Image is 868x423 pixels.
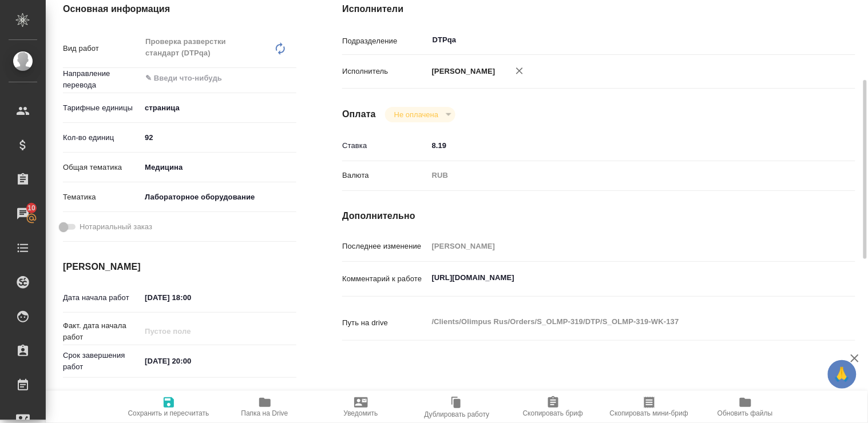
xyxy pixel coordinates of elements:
div: RUB [428,166,812,185]
h4: Основная информация [63,2,296,16]
div: Лабораторное оборудование [141,187,296,207]
h4: Оплата [342,107,376,121]
p: Общая тематика [63,162,141,173]
p: Путь на drive [342,317,427,329]
input: ✎ Введи что-нибудь [428,137,812,154]
button: Обновить файлы [697,391,794,423]
span: Скопировать мини-бриф [610,409,688,417]
button: Папка на Drive [217,391,313,423]
p: Тематика [63,191,141,203]
p: Последнее изменение [342,241,427,252]
textarea: [URL][DOMAIN_NAME] [428,268,812,288]
span: Нотариальный заказ [80,221,152,233]
input: ✎ Введи что-нибудь [141,353,241,369]
button: Сохранить и пересчитать [121,391,217,423]
input: ✎ Введи что-нибудь [141,289,241,306]
button: Не оплачена [391,110,442,119]
p: Подразделение [342,35,427,47]
p: Комментарий к работе [342,273,427,285]
p: Срок завершения работ [63,350,141,373]
span: Папка на Drive [241,409,288,417]
p: Тарифные единицы [63,102,141,114]
input: ✎ Введи что-нибудь [144,71,255,85]
p: Дата начала работ [63,292,141,304]
h4: Исполнители [342,2,855,16]
button: Уведомить [313,391,409,423]
input: ✎ Введи что-нибудь [141,129,296,146]
div: страница [141,98,296,118]
textarea: /Clients/Olimpus Rus/Orders/S_OLMP-319/DTP/S_OLMP-319-WK-137 [428,312,812,332]
span: Сохранить и пересчитать [128,409,209,417]
span: Уведомить [344,409,378,417]
p: Направление перевода [63,68,141,91]
p: Вид работ [63,43,141,54]
p: [PERSON_NAME] [428,66,496,77]
button: Скопировать мини-бриф [601,391,697,423]
p: Факт. дата начала работ [63,320,141,343]
span: 🙏 [833,362,852,386]
button: Open [806,39,808,41]
p: Исполнитель [342,66,427,77]
span: Скопировать бриф [523,409,583,417]
button: Удалить исполнителя [507,58,532,83]
h4: Дополнительно [342,209,855,223]
h4: [PERSON_NAME] [63,260,296,274]
div: Не оплачена [385,107,455,122]
button: 🙏 [828,360,857,389]
input: Пустое поле [428,238,812,254]
button: Скопировать бриф [505,391,601,423]
p: Валюта [342,170,427,181]
p: Ставка [342,140,427,151]
button: Open [290,77,292,79]
span: Дублировать работу [425,410,490,418]
span: 10 [21,202,42,214]
div: Медицина [141,158,296,177]
p: Кол-во единиц [63,132,141,143]
input: Пустое поле [141,323,241,340]
button: Дублировать работу [409,391,505,423]
span: Обновить файлы [718,409,773,417]
a: 10 [3,199,43,228]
